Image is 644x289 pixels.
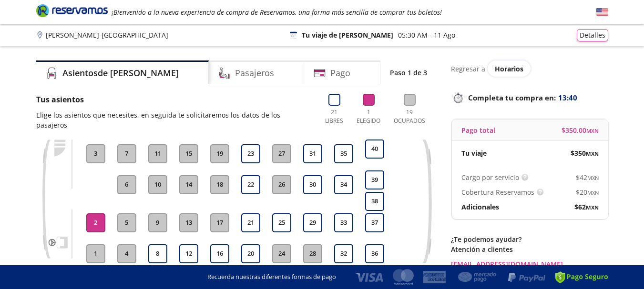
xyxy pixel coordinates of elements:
p: Recuerda nuestras diferentes formas de pago [207,272,336,282]
button: 7 [117,144,136,163]
em: ¡Bienvenido a la nueva experiencia de compra de Reservamos, una forma más sencilla de comprar tus... [112,8,442,17]
button: 39 [365,170,384,189]
button: 25 [272,213,291,232]
button: 4 [117,244,136,263]
button: 21 [241,213,260,232]
a: Brand Logo [36,3,108,20]
button: 3 [86,144,105,163]
i: Brand Logo [36,3,108,18]
span: $ 20 [576,187,599,197]
p: 1 Elegido [354,108,383,125]
button: 11 [148,144,167,163]
button: 6 [117,175,136,194]
button: 18 [210,175,229,194]
button: 20 [241,244,260,263]
small: MXN [586,150,599,157]
button: 24 [272,244,291,263]
h4: Pago [330,67,350,80]
p: 05:30 AM - 11 Ago [398,30,455,40]
p: Cobertura Reservamos [461,187,534,197]
p: 21 Libres [321,108,348,125]
span: $ 42 [576,172,599,182]
button: 28 [303,244,322,263]
button: 36 [365,244,384,263]
span: $ 350 [571,148,599,158]
button: 2 [86,213,105,232]
small: MXN [587,189,599,196]
button: 31 [303,144,322,163]
p: ¿Te podemos ayudar? [451,234,608,244]
button: 22 [241,175,260,194]
p: [PERSON_NAME] - [GEOGRAPHIC_DATA] [46,30,168,40]
button: 16 [210,244,229,263]
button: Detalles [577,29,608,41]
p: Atención a clientes [451,244,608,254]
h4: Pasajeros [235,67,274,80]
p: Adicionales [461,202,499,212]
h4: Asientos de [PERSON_NAME] [62,67,179,80]
div: Regresar a ver horarios [451,60,608,77]
span: Horarios [495,64,523,73]
p: 19 Ocupados [390,108,429,125]
small: MXN [586,204,599,211]
span: $ 62 [574,202,599,212]
button: 17 [210,213,229,232]
button: 12 [179,244,198,263]
span: $ 350.00 [562,125,599,135]
button: 14 [179,175,198,194]
button: 30 [303,175,322,194]
button: 9 [148,213,167,232]
p: Cargo por servicio [461,172,519,182]
button: 19 [210,144,229,163]
button: English [596,6,608,18]
button: 29 [303,213,322,232]
a: [EMAIL_ADDRESS][DOMAIN_NAME] [451,259,608,269]
button: 37 [365,213,384,232]
button: 38 [365,192,384,211]
button: 5 [117,213,136,232]
button: 40 [365,140,384,159]
button: 15 [179,144,198,163]
button: 27 [272,144,291,163]
button: 32 [334,244,353,263]
button: 34 [334,175,353,194]
p: Paso 1 de 3 [390,68,427,78]
p: Tu viaje de [PERSON_NAME] [302,30,393,40]
button: 8 [148,244,167,263]
button: 10 [148,175,167,194]
small: MXN [587,174,599,181]
p: Elige los asientos que necesites, en seguida te solicitaremos los datos de los pasajeros [36,110,312,130]
p: Pago total [461,125,495,135]
p: Tu viaje [461,148,487,158]
button: 1 [86,244,105,263]
p: Completa tu compra en : [451,91,608,104]
button: 33 [334,213,353,232]
button: 23 [241,144,260,163]
button: 35 [334,144,353,163]
span: 13:40 [558,92,577,103]
p: Tus asientos [36,94,312,105]
p: Regresar a [451,64,485,74]
small: MXN [586,127,599,134]
button: 13 [179,213,198,232]
button: 26 [272,175,291,194]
